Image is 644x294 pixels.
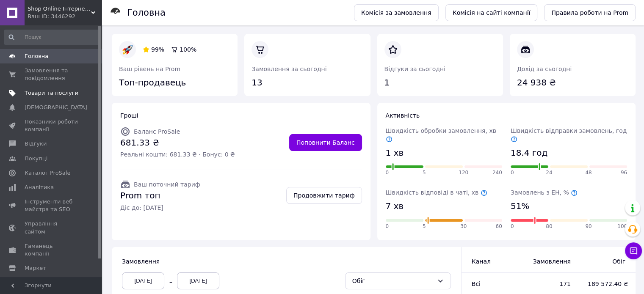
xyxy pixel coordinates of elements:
[354,4,439,21] a: Комісія за замовлення
[495,223,502,230] span: 60
[511,189,578,196] span: Замовлень з ЕН, %
[492,169,502,176] span: 240
[120,150,235,159] span: Реальні кошти: 681.33 ₴ · Бонус: 0 ₴
[472,280,481,287] span: Всi
[423,223,426,230] span: 5
[120,137,235,149] span: 681.33 ₴
[25,52,48,60] span: Головна
[445,4,538,21] a: Комісія на сайті компанії
[122,272,164,289] div: [DATE]
[511,147,547,159] span: 18.4 год
[511,200,529,212] span: 51%
[530,257,571,266] span: Замовлення
[28,13,102,20] div: Ваш ID: 3446292
[25,198,78,213] span: Інструменти веб-майстра та SEO
[177,272,219,289] div: [DATE]
[585,223,591,230] span: 90
[386,127,496,143] span: Швидкість обробки замовлення, хв
[617,223,627,230] span: 100
[25,220,78,235] span: Управління сайтом
[120,190,200,202] span: Prom топ
[386,112,420,119] span: Активність
[460,223,467,230] span: 30
[25,264,46,272] span: Маркет
[585,169,591,176] span: 48
[588,280,625,288] span: 189 572.40 ₴
[386,147,404,159] span: 1 хв
[25,242,78,258] span: Гаманець компанії
[621,169,627,176] span: 96
[134,181,200,188] span: Ваш поточний тариф
[25,67,78,82] span: Замовлення та повідомлення
[25,169,70,177] span: Каталог ProSale
[625,242,642,259] button: Чат з покупцем
[122,258,160,265] span: Замовлення
[25,89,78,97] span: Товари та послуги
[546,223,552,230] span: 80
[25,140,47,148] span: Відгуки
[25,184,54,191] span: Аналітика
[180,46,196,53] span: 100%
[511,169,514,176] span: 0
[511,127,627,143] span: Швидкість відправки замовлень, год
[386,223,389,230] span: 0
[511,223,514,230] span: 0
[25,118,78,133] span: Показники роботи компанії
[472,258,491,265] span: Канал
[386,169,389,176] span: 0
[352,276,434,286] div: Обіг
[25,155,47,162] span: Покупці
[588,257,625,266] span: Обіг
[546,169,552,176] span: 24
[386,200,404,212] span: 7 хв
[28,5,91,13] span: Shop Online Інтернет-магазин
[459,169,468,176] span: 120
[25,104,87,111] span: [DEMOGRAPHIC_DATA]
[120,112,138,119] span: Гроші
[544,4,636,21] a: Правила роботи на Prom
[286,187,362,204] a: Продовжити тариф
[127,8,166,18] h1: Головна
[386,189,487,196] span: Швидкість відповіді в чаті, хв
[120,203,200,212] span: Діє до: [DATE]
[423,169,426,176] span: 5
[134,128,180,135] span: Баланс ProSale
[530,280,571,288] span: 171
[4,30,100,45] input: Пошук
[151,46,164,53] span: 99%
[289,134,362,151] a: Поповнити Баланс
